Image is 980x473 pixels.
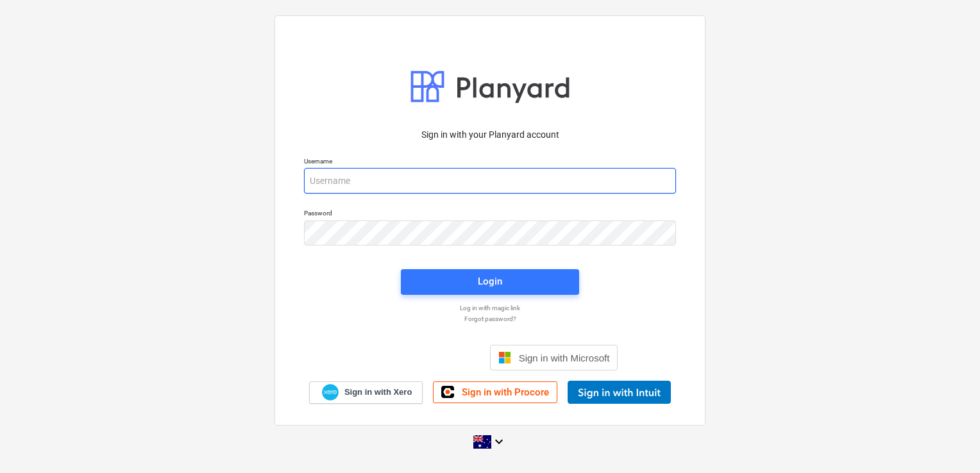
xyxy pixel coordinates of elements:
a: Log in with magic link [298,304,682,312]
span: Sign in with Xero [344,386,412,398]
div: Login [478,273,502,290]
i: keyboard_arrow_down [491,434,507,449]
a: Sign in with Xero [309,381,423,404]
a: Sign in with Procore [433,381,557,403]
img: Xero logo [322,384,339,401]
p: Password [304,209,676,220]
p: Sign in with your Planyard account [304,128,676,142]
img: Microsoft logo [498,351,511,364]
iframe: Sign in with Google Button [356,344,486,372]
span: Sign in with Procore [462,386,549,398]
input: Username [304,168,676,194]
p: Username [304,157,676,168]
iframe: Chat Widget [916,411,980,473]
button: Login [401,269,579,295]
a: Forgot password? [298,315,682,323]
span: Sign in with Microsoft [519,353,610,363]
